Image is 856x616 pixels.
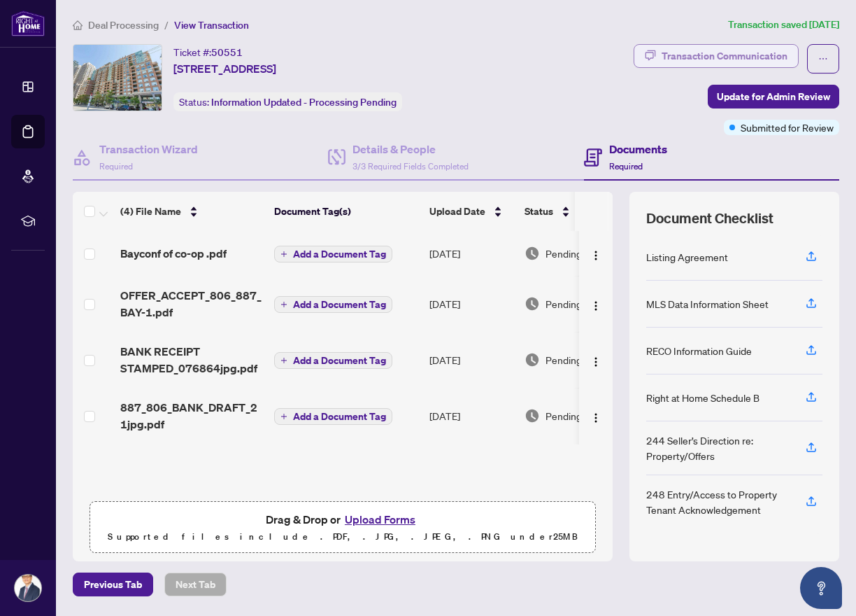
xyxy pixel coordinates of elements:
span: Required [609,161,643,171]
h4: Documents [609,141,667,157]
div: RECO Information Guide [646,343,752,358]
span: Required [99,161,133,171]
button: Transaction Communication [634,44,799,68]
td: [DATE] [424,388,519,444]
img: Profile Icon [15,575,41,601]
th: Status [519,192,638,231]
button: Logo [585,405,607,427]
td: [DATE] [424,231,519,276]
span: plus [280,251,287,258]
img: logo [11,10,45,36]
span: Pending Review [545,246,615,261]
span: Drag & Drop orUpload FormsSupported files include .PDF, .JPG, .JPEG, .PNG under25MB [90,502,595,554]
span: home [73,20,83,30]
div: MLS Data Information Sheet [646,296,769,311]
span: plus [280,357,287,364]
span: 3/3 Required Fields Completed [352,161,469,171]
button: Open asap [800,567,842,609]
span: Add a Document Tag [293,356,386,365]
span: ellipsis [818,54,828,64]
span: 50551 [211,46,243,59]
span: Add a Document Tag [293,300,386,309]
span: Add a Document Tag [293,412,386,421]
button: Logo [585,293,607,315]
th: Upload Date [424,192,519,231]
img: Document Status [525,408,540,423]
span: Pending Review [545,352,615,367]
span: Pending Review [545,296,615,311]
span: Update for Admin Review [717,85,830,108]
span: Status [525,204,553,219]
article: Transaction saved [DATE] [728,17,839,33]
button: Add a Document Tag [274,295,392,314]
img: Document Status [525,296,540,311]
button: Next Tab [164,573,227,596]
img: Logo [590,356,601,367]
span: 887_806_BANK_DRAFT_21jpg.pdf [120,399,263,433]
button: Add a Document Tag [274,407,392,426]
button: Logo [585,349,607,371]
span: plus [280,301,287,308]
button: Add a Document Tag [274,351,392,370]
button: Add a Document Tag [274,246,392,262]
div: Ticket #: [173,44,243,60]
span: [STREET_ADDRESS] [173,60,276,77]
th: Document Tag(s) [269,192,424,231]
div: 244 Seller’s Direction re: Property/Offers [646,433,789,463]
div: Status: [173,92,402,111]
span: Upload Date [429,204,485,219]
span: Pending Review [545,408,615,423]
img: Document Status [525,352,540,367]
h4: Transaction Wizard [99,141,198,157]
span: Document Checklist [646,209,773,228]
li: / [164,17,169,33]
div: Right at Home Schedule B [646,390,759,405]
div: 248 Entry/Access to Property Tenant Acknowledgement [646,486,789,517]
span: Bayconf of co-op .pdf [120,245,227,262]
span: View Transaction [174,19,249,31]
th: (4) File Name [115,192,269,231]
div: Transaction Communication [662,45,787,67]
button: Upload Forms [341,510,420,528]
button: Add a Document Tag [274,408,392,425]
span: Deal Processing [88,19,159,31]
img: Logo [590,412,601,423]
button: Add a Document Tag [274,245,392,263]
h4: Details & People [352,141,469,157]
span: plus [280,413,287,420]
img: Logo [590,250,601,261]
button: Add a Document Tag [274,352,392,369]
span: OFFER_ACCEPT_806_887_BAY-1.pdf [120,287,263,321]
button: Update for Admin Review [708,85,839,108]
span: Information Updated - Processing Pending [211,96,397,108]
img: IMG-C12359902_1.jpg [73,45,162,111]
button: Previous Tab [73,573,153,596]
img: Document Status [525,246,540,261]
div: Listing Agreement [646,249,728,265]
span: Previous Tab [84,573,142,596]
img: Logo [590,300,601,311]
td: [DATE] [424,276,519,332]
span: Drag & Drop or [266,510,420,528]
span: Add a Document Tag [293,249,386,259]
button: Add a Document Tag [274,296,392,313]
span: Submitted for Review [741,120,834,135]
p: Supported files include .PDF, .JPG, .JPEG, .PNG under 25 MB [99,528,587,545]
span: (4) File Name [120,204,181,219]
span: BANK RECEIPT STAMPED_076864jpg.pdf [120,343,263,377]
button: Logo [585,242,607,265]
td: [DATE] [424,332,519,388]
